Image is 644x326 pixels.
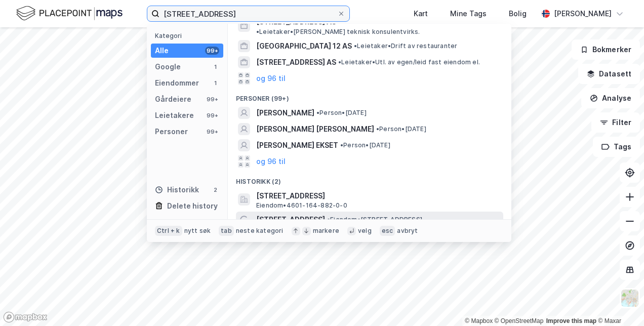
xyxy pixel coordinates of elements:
input: Søk på adresse, matrikkel, gårdeiere, leietakere eller personer [159,6,337,21]
span: [GEOGRAPHIC_DATA] 12 AS [256,40,352,52]
div: Historikk (2) [228,170,511,188]
button: Analyse [581,88,640,108]
span: Person • [DATE] [376,125,426,133]
div: 1 [211,63,219,71]
div: nytt søk [184,227,211,235]
span: Leietaker • Utl. av egen/leid fast eiendom el. [338,58,480,66]
div: markere [313,227,339,235]
div: Ctrl + k [155,226,182,236]
span: • [327,216,330,223]
div: Kategori [155,32,223,39]
div: Personer (99+) [228,87,511,105]
div: Personer [155,126,188,138]
a: Mapbox homepage [3,311,48,323]
button: Tags [593,137,640,157]
span: Leietaker • Drift av restauranter [354,42,457,50]
button: og 96 til [256,72,286,85]
button: og 96 til [256,155,286,168]
div: Google [155,61,181,73]
img: logo.f888ab2527a4732fd821a326f86c7f29.svg [16,5,123,22]
a: Mapbox [465,317,493,324]
div: tab [219,226,234,236]
span: [PERSON_NAME] [PERSON_NAME] [256,123,374,135]
span: Leietaker • [PERSON_NAME] teknisk konsulentvirks. [256,28,420,36]
span: [PERSON_NAME] EKSET [256,139,338,151]
div: Gårdeiere [155,93,191,105]
div: Delete history [167,200,218,212]
a: Improve this map [546,317,596,324]
span: Person • [DATE] [340,141,390,149]
div: velg [358,227,372,235]
div: 2 [211,186,219,194]
span: • [256,28,259,35]
span: Person • [DATE] [316,109,367,117]
div: Bolig [509,8,527,20]
button: Bokmerker [572,39,640,60]
button: Datasett [578,64,640,84]
span: • [354,42,357,50]
div: 1 [211,79,219,87]
span: • [316,109,319,116]
div: Leietakere [155,109,194,121]
div: Historikk [155,184,199,196]
div: 99+ [205,111,219,119]
span: Eiendom • [STREET_ADDRESS] [327,216,422,224]
div: 99+ [205,47,219,55]
span: • [338,58,341,66]
div: 99+ [205,95,219,103]
span: [PERSON_NAME] [256,107,314,119]
div: neste kategori [236,227,284,235]
span: • [340,141,343,149]
div: esc [380,226,395,236]
div: Kart [414,8,428,20]
div: 99+ [205,128,219,136]
button: Filter [591,112,640,133]
div: Eiendommer [155,77,199,89]
iframe: Chat Widget [593,277,644,326]
div: [PERSON_NAME] [554,8,612,20]
span: [STREET_ADDRESS] [256,190,499,202]
a: OpenStreetMap [495,317,544,324]
span: Eiendom • 4601-164-882-0-0 [256,201,347,210]
div: Alle [155,45,169,57]
div: avbryt [397,227,418,235]
span: • [376,125,379,133]
span: [STREET_ADDRESS] [256,214,325,226]
div: Kontrollprogram for chat [593,277,644,326]
span: [STREET_ADDRESS] AS [256,56,336,68]
div: Mine Tags [450,8,487,20]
